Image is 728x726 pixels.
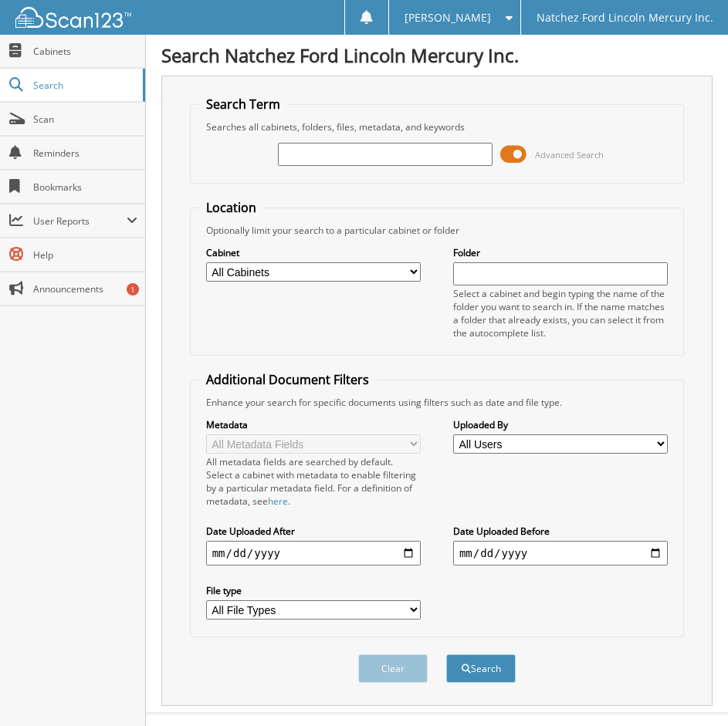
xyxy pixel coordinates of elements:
[198,199,264,216] legend: Location
[127,283,139,295] div: 1
[198,120,676,133] div: Searches all cabinets, folders, files, metadata, and keywords
[33,248,137,262] span: Help
[453,418,668,431] label: Uploaded By
[206,541,421,566] input: start
[453,541,668,566] input: end
[33,214,127,228] span: User Reports
[453,246,668,259] label: Folder
[33,79,135,92] span: Search
[453,525,668,538] label: Date Uploaded Before
[446,654,516,683] button: Search
[198,224,676,237] div: Optionally limit your search to a particular cabinet or folder
[537,13,713,22] span: Natchez Ford Lincoln Mercury Inc.
[33,282,137,295] span: Announcements
[33,147,137,160] span: Reminders
[33,113,137,126] span: Scan
[206,525,421,538] label: Date Uploaded After
[206,418,421,431] label: Metadata
[198,396,676,409] div: Enhance your search for specific documents using filters such as date and file type.
[198,371,377,388] legend: Additional Document Filters
[198,96,288,113] legend: Search Term
[206,246,421,259] label: Cabinet
[33,45,137,58] span: Cabinets
[405,13,491,22] span: [PERSON_NAME]
[453,287,668,339] div: Select a cabinet and begin typing the name of the folder you want to search in. If the name match...
[161,42,713,68] h1: Search Natchez Ford Lincoln Mercury Inc.
[206,455,421,508] div: All metadata fields are searched by default. Select a cabinet with metadata to enable filtering b...
[268,495,288,508] a: here
[33,181,137,194] span: Bookmarks
[358,654,428,683] button: Clear
[206,584,421,597] label: File type
[15,7,131,28] img: scan123-logo-white.svg
[535,149,604,160] span: Advanced Search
